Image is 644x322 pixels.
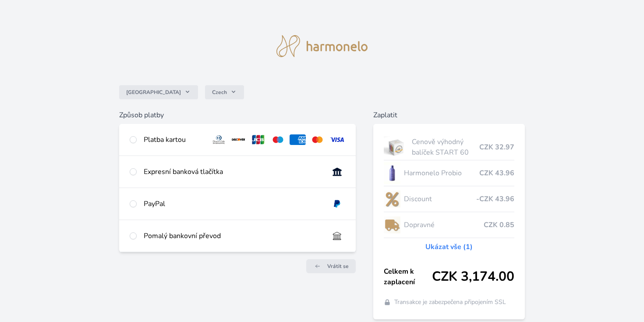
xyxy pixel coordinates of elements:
div: Expresní banková tlačítka [144,166,322,177]
button: Czech [205,85,244,99]
a: Vrátit se [306,259,356,273]
img: paypal.svg [329,199,345,209]
h6: Zaplatit [373,110,525,120]
img: CLEAN_PROBIO_se_stinem_x-lo.jpg [384,162,400,184]
img: diners.svg [211,134,227,145]
span: Czech [212,89,227,96]
span: Harmonelo Probio [404,168,480,178]
img: discount-lo.png [384,188,400,210]
div: PayPal [144,199,322,209]
img: onlineBanking_CZ.svg [329,166,345,177]
span: Vrátit se [327,263,349,270]
span: CZK 3,174.00 [432,269,514,285]
button: [GEOGRAPHIC_DATA] [119,85,198,99]
img: bankTransfer_IBAN.svg [329,231,345,241]
img: delivery-lo.png [384,214,400,236]
span: CZK 32.97 [479,142,514,152]
img: mc.svg [309,134,326,145]
img: logo.svg [276,35,368,57]
span: -CZK 43.96 [476,194,514,204]
img: visa.svg [329,134,345,145]
h6: Způsob platby [119,110,356,120]
span: CZK 0.85 [484,220,514,230]
span: Cenově výhodný balíček START 60 [412,137,479,158]
img: start.jpg [384,136,409,158]
a: Ukázat vše (1) [425,242,473,252]
img: jcb.svg [250,134,266,145]
img: amex.svg [290,134,306,145]
span: [GEOGRAPHIC_DATA] [126,89,181,96]
span: Dopravné [404,220,484,230]
div: Pomalý bankovní převod [144,231,322,241]
div: Platba kartou [144,134,204,145]
span: CZK 43.96 [479,168,514,178]
span: Celkem k zaplacení [384,266,432,287]
img: discover.svg [230,134,247,145]
img: maestro.svg [270,134,286,145]
span: Discount [404,194,477,204]
span: Transakce je zabezpečena připojením SSL [394,298,506,307]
